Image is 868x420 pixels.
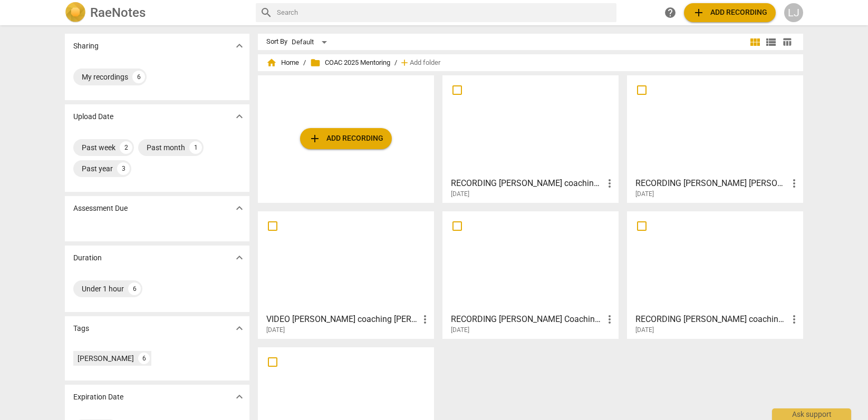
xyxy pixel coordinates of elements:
[189,141,202,154] div: 1
[73,41,99,52] p: Sharing
[266,38,287,46] div: Sort By
[763,34,779,50] button: List view
[451,326,469,335] span: [DATE]
[300,128,392,149] button: Upload
[635,177,788,190] h3: RECORDING Erin Ulric Coaching Reid 2025-08-18
[82,163,113,174] div: Past year
[262,215,430,334] a: VIDEO [PERSON_NAME] coaching [PERSON_NAME] [DATE][DATE]
[266,57,277,68] span: home
[277,4,612,21] input: Search
[788,177,801,190] span: more_vert
[635,313,788,326] h3: RECORDING Carrie Cortiglio coaching Ross 7-10-2025
[90,5,146,20] h2: RaeNotes
[73,392,123,403] p: Expiration Date
[692,6,705,19] span: add
[292,34,331,51] div: Default
[232,109,247,124] button: Show more
[788,313,801,326] span: more_vert
[772,408,851,420] div: Ask support
[232,250,247,266] button: Show more
[233,390,246,403] span: expand_more
[603,313,616,326] span: more_vert
[603,177,616,190] span: more_vert
[73,203,128,214] p: Assessment Due
[78,353,134,364] div: [PERSON_NAME]
[233,110,246,123] span: expand_more
[451,190,469,199] span: [DATE]
[310,57,390,68] span: COAC 2025 Mentoring
[233,202,246,214] span: expand_more
[303,59,306,67] span: /
[82,72,128,82] div: My recordings
[266,313,419,326] h3: VIDEO Shana Shaw coaching Debra 8-12-25
[635,190,654,199] span: [DATE]
[73,323,89,334] p: Tags
[664,6,677,19] span: help
[232,200,247,216] button: Show more
[232,389,247,405] button: Show more
[765,36,777,48] span: view_list
[419,313,431,326] span: more_vert
[147,142,185,153] div: Past month
[399,57,410,68] span: add
[82,142,115,153] div: Past week
[635,326,654,335] span: [DATE]
[749,36,761,48] span: view_module
[631,215,799,334] a: RECORDING [PERSON_NAME] coaching [PERSON_NAME] [DATE][DATE]
[410,59,440,67] span: Add folder
[82,284,124,294] div: Under 1 hour
[132,71,145,83] div: 6
[784,3,803,22] button: LJ
[631,79,799,198] a: RECORDING [PERSON_NAME] [PERSON_NAME] Coaching [PERSON_NAME] [DATE][DATE]
[73,111,113,122] p: Upload Date
[266,326,285,335] span: [DATE]
[310,57,321,68] span: folder
[779,34,795,50] button: Table view
[747,34,763,50] button: Tile view
[446,79,615,198] a: RECORDING [PERSON_NAME] coaching [PERSON_NAME] [DATE][DATE]
[308,132,321,145] span: add
[661,3,680,22] a: Help
[65,2,86,23] img: Logo
[446,215,615,334] a: RECORDING [PERSON_NAME] Coaching [PERSON_NAME] [DATE][DATE]
[233,322,246,335] span: expand_more
[232,38,247,54] button: Show more
[782,37,792,47] span: table_chart
[260,6,273,19] span: search
[684,3,776,22] button: Upload
[451,177,603,190] h3: RECORDING Ross Horne coaching Eric 2025-09-07
[128,282,141,295] div: 6
[692,6,767,19] span: Add recording
[308,132,383,145] span: Add recording
[266,57,299,68] span: Home
[233,251,246,264] span: expand_more
[120,141,132,154] div: 2
[451,313,603,326] h3: RECORDING Reid Bryan Coaching Alex 7-15-25
[117,162,130,175] div: 3
[138,353,150,364] div: 6
[65,2,247,23] a: LogoRaeNotes
[233,40,246,52] span: expand_more
[394,59,397,67] span: /
[73,252,102,263] p: Duration
[232,320,247,336] button: Show more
